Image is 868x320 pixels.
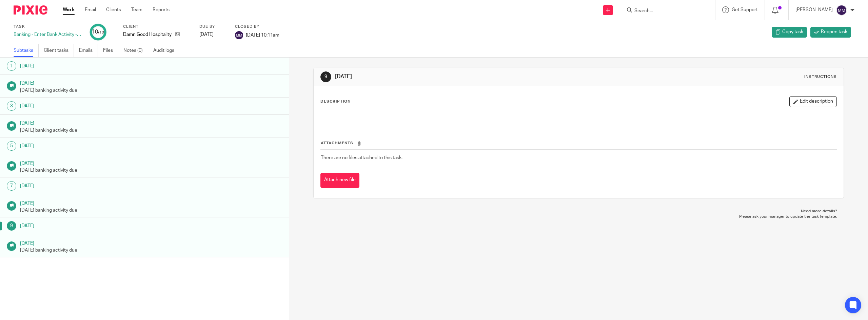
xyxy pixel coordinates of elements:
h1: [DATE] [20,101,195,111]
p: [DATE] banking activity due [20,247,282,254]
h1: [DATE] [20,181,195,191]
p: [DATE] banking activity due [20,127,282,134]
div: 9 [7,221,16,231]
h1: [DATE] [20,118,282,127]
a: Emails [79,44,98,57]
button: Attach new file [320,173,359,188]
a: Work [63,6,75,13]
p: Description [320,99,351,104]
h1: [DATE] [20,61,195,71]
p: Task completed. [802,18,836,25]
div: 10 [92,28,104,36]
img: Pixie [14,5,47,15]
p: Please ask your manager to update the task template. [320,214,837,219]
a: Subtasks [14,44,39,57]
h1: [DATE] [20,238,282,247]
div: [DATE] [199,31,226,38]
h1: [DATE] [335,73,593,80]
img: svg%3E [836,5,847,16]
a: Audit logs [153,44,179,57]
h1: [DATE] [20,198,282,207]
div: 1 [7,61,16,71]
a: Clients [106,6,121,13]
small: /10 [98,30,104,34]
div: 9 [320,71,331,82]
label: Due by [199,24,226,29]
label: Task [14,24,81,29]
a: Files [103,44,118,57]
p: Damn Good Hospitality [123,31,172,38]
p: Need more details? [320,209,837,214]
h1: [DATE] [20,141,195,151]
div: 5 [7,141,16,151]
h1: [DATE] [20,221,195,231]
button: Edit description [789,96,837,107]
p: [DATE] banking activity due [20,87,282,94]
p: [DATE] banking activity due [20,167,282,174]
div: 3 [7,101,16,111]
span: There are no files attached to this task. [321,155,402,160]
a: Team [131,6,142,13]
img: svg%3E [235,31,243,39]
a: Email [85,6,96,13]
span: Attachments [321,141,353,145]
a: Client tasks [44,44,74,57]
label: Client [123,24,191,29]
a: Notes (0) [123,44,148,57]
div: 7 [7,181,16,191]
h1: [DATE] [20,78,282,87]
span: [DATE] 10:11am [246,33,279,37]
a: Reports [153,6,170,13]
p: [DATE] banking activity due [20,207,282,214]
h1: [DATE] [20,158,282,167]
div: Instructions [804,74,837,80]
label: Closed by [235,24,279,29]
div: Banking - Enter Bank Activity - week 39 [14,31,81,38]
